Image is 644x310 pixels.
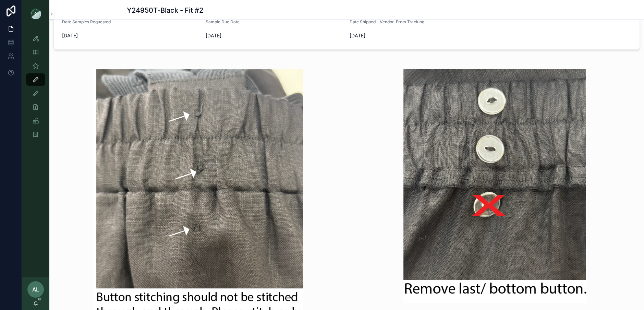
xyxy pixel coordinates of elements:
[403,69,587,303] img: attKt1dekeJWCeN1h26491-Screenshot-2025-09-18-at-11.40.55-AM.png
[62,32,200,39] span: [DATE]
[22,27,49,150] div: scrollable content
[206,32,344,39] span: [DATE]
[127,5,203,15] h1: Y24950T-Black - Fit #2
[30,8,41,19] img: App logo
[350,19,424,24] span: Date Shipped - Vendor, From Tracking
[32,285,39,294] span: AL
[206,19,240,24] span: Sample Due Date
[350,32,488,39] span: [DATE]
[62,19,111,24] span: Date Samples Requested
